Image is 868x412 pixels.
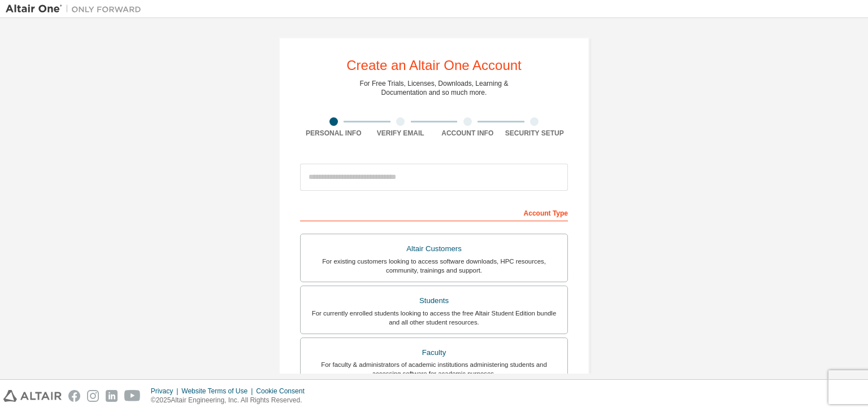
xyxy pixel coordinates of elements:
[106,390,118,402] img: linkedin.svg
[151,387,181,396] div: Privacy
[300,129,367,138] div: Personal Info
[434,129,501,138] div: Account Info
[68,390,80,402] img: facebook.svg
[87,390,99,402] img: instagram.svg
[151,396,311,405] p: © 2025 Altair Engineering, Inc. All Rights Reserved.
[367,129,435,138] div: Verify Email
[307,345,561,361] div: Faculty
[307,241,561,257] div: Altair Customers
[300,203,568,221] div: Account Type
[346,59,522,72] div: Create an Altair One Account
[3,390,62,402] img: altair_logo.svg
[360,79,509,97] div: For Free Trials, Licenses, Downloads, Learning & Documentation and so much more.
[307,257,561,275] div: For existing customers looking to access software downloads, HPC resources, community, trainings ...
[6,3,147,15] img: Altair One
[307,360,561,378] div: For faculty & administrators of academic institutions administering students and accessing softwa...
[307,293,561,309] div: Students
[124,390,141,402] img: youtube.svg
[181,387,256,396] div: Website Terms of Use
[307,309,561,327] div: For currently enrolled students looking to access the free Altair Student Edition bundle and all ...
[501,129,568,138] div: Security Setup
[256,387,311,396] div: Cookie Consent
